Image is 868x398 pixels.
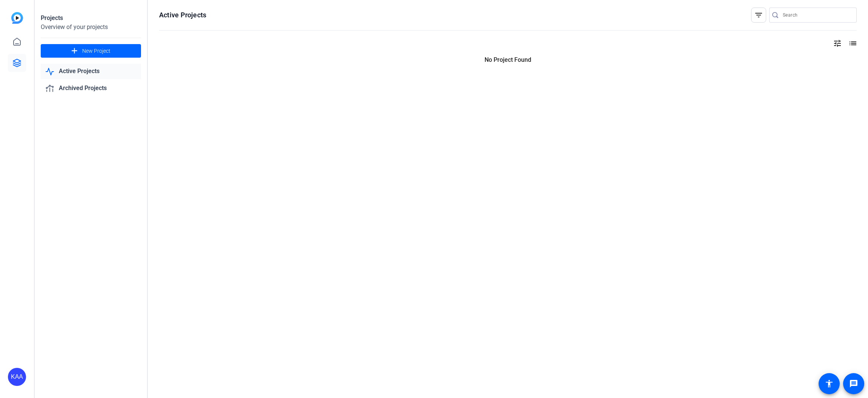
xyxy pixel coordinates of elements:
div: Projects [41,14,141,23]
button: New Project [41,44,141,58]
h1: Active Projects [159,11,206,20]
mat-icon: tune [833,39,842,48]
img: blue-gradient.svg [11,12,23,24]
mat-icon: message [849,379,858,388]
div: KAA [8,368,26,386]
a: Archived Projects [41,81,141,96]
div: Overview of your projects [41,23,141,32]
input: Search [783,11,851,20]
span: New Project [82,47,110,55]
mat-icon: accessibility [825,379,834,388]
mat-icon: list [848,39,857,48]
mat-icon: add [70,46,79,56]
a: Active Projects [41,64,141,79]
p: No Project Found [159,55,857,64]
mat-icon: filter_list [754,11,763,20]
